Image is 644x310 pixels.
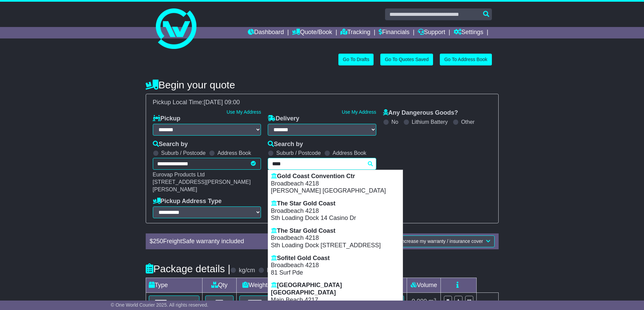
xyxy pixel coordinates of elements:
[454,27,483,38] a: Settings
[149,99,495,106] div: Pickup Local Time:
[153,115,181,122] label: Pickup
[379,27,409,38] a: Financials
[418,27,445,38] a: Support
[161,150,206,156] label: Suburb / Postcode
[271,207,400,215] p: Broadbeach 4218
[226,109,261,115] a: Use My Address
[342,109,376,115] a: Use My Address
[146,238,341,245] div: $ FreightSafe warranty included
[429,298,436,305] span: m
[461,119,475,125] label: Other
[146,263,231,274] h4: Package details |
[239,267,255,274] label: kg/cm
[400,238,483,244] span: Increase my warranty / insurance cover
[333,150,366,156] label: Address Book
[153,141,188,148] label: Search by
[271,227,400,235] p: The Star Gold Coast
[271,242,400,249] p: Sth Loading Dock [STREET_ADDRESS]
[248,27,284,38] a: Dashboard
[271,262,400,269] p: Broadbeach 4218
[271,282,400,296] p: [GEOGRAPHIC_DATA] [GEOGRAPHIC_DATA]
[271,255,400,262] p: Sofitel Gold Coast
[153,198,222,205] label: Pickup Address Type
[391,119,398,125] label: No
[146,278,202,293] td: Type
[338,54,374,65] a: Go To Drafts
[412,298,427,305] span: 0.000
[271,269,400,277] p: 81 Surf Pde
[407,278,441,293] td: Volume
[383,109,458,117] label: Any Dangerous Goods?
[271,180,400,188] p: Broadbeach 4218
[396,235,494,247] button: Increase my warranty / insurance cover
[153,238,163,245] span: 250
[434,297,436,302] sup: 3
[271,173,400,180] p: Gold Coast Convention Ctr
[340,27,370,38] a: Tracking
[412,119,448,125] label: Lithium Battery
[276,150,321,156] label: Suburb / Postcode
[237,278,273,293] td: Weight
[271,234,400,242] p: Broadbeach 4218
[267,267,278,274] label: lb/in
[146,79,499,90] h4: Begin your quote
[292,27,332,38] a: Quote/Book
[204,99,240,106] span: [DATE] 09:00
[202,278,237,293] td: Qty
[271,200,400,207] p: The Star Gold Coast
[268,115,299,122] label: Delivery
[268,141,303,148] label: Search by
[217,150,251,156] label: Address Book
[271,215,400,222] p: Sth Loading Dock 14 Casino Dr
[153,172,205,177] span: Eurovap Products Ltd
[440,54,492,65] a: Go To Address Book
[271,297,400,304] p: Main Beach 4217
[153,179,251,185] span: [STREET_ADDRESS][PERSON_NAME]
[380,54,433,65] a: Go To Quotes Saved
[111,302,209,308] span: © One World Courier 2025. All rights reserved.
[271,187,400,195] p: [PERSON_NAME] [GEOGRAPHIC_DATA]
[153,187,197,192] span: [PERSON_NAME]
